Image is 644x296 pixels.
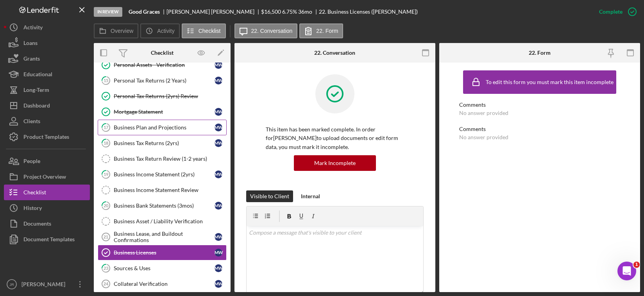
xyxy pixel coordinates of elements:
text: JR [9,282,14,287]
tspan: 17 [104,125,109,130]
tspan: 19 [104,172,109,177]
iframe: Intercom live chat [617,262,636,280]
button: Long-Term [4,82,90,98]
a: 24Collateral VerificationMW [98,276,227,292]
div: Comments [459,126,620,132]
a: Activity [4,20,90,35]
tspan: 24 [104,282,109,286]
a: Document Templates [4,231,90,247]
a: 19Business Income Statement (2yrs)MW [98,167,227,182]
div: Long-Term [23,82,49,100]
div: Business Tax Return Review (1-2 years) [114,156,226,162]
div: Mortgage Statement [114,109,215,115]
div: Clients [23,113,40,131]
div: No answer provided [459,134,508,140]
div: Business Bank Statements (3mos) [114,203,215,209]
div: Business Tax Returns (2yrs) [114,140,215,146]
button: Visible to Client [246,190,293,202]
div: Project Overview [23,169,66,187]
div: Activity [23,20,43,37]
div: [PERSON_NAME] [PERSON_NAME] [166,9,261,15]
a: 18Business Tax Returns (2yrs)MW [98,135,227,151]
a: 20Business Bank Statements (3mos)MW [98,198,227,213]
button: Mark Incomplete [294,155,376,171]
div: Business Income Statement (2yrs) [114,171,215,178]
a: Business Tax Return Review (1-2 years) [98,151,227,167]
div: Product Templates [23,129,69,147]
div: M W [215,249,222,257]
button: Project Overview [4,169,90,185]
button: Internal [297,190,324,202]
button: History [4,200,90,216]
div: Grants [23,51,40,68]
div: In Review [94,7,122,17]
button: 22. Conversation [234,23,298,38]
span: $16,500 [261,8,281,15]
div: M W [215,170,222,178]
a: Business Income Statement Review [98,182,227,198]
a: 17Business Plan and ProjectionsMW [98,120,227,135]
button: 22. Form [299,23,343,38]
button: People [4,153,90,169]
tspan: 18 [104,140,108,145]
label: Overview [111,28,133,34]
button: Loans [4,35,90,51]
a: Personal Assets - VerificationMW [98,57,227,73]
div: History [23,200,42,218]
div: M W [215,61,222,69]
p: This item has been marked complete. In order for [PERSON_NAME] to upload documents or edit form d... [266,125,404,151]
tspan: 23 [104,266,108,271]
div: Business Lease, and Buildout Confirmations [114,231,215,243]
a: Personal Tax Returns (2yrs) Review [98,88,227,104]
div: Personal Tax Returns (2 Years) [114,77,215,84]
div: Complete [599,4,623,20]
div: M W [215,77,222,84]
div: M W [215,264,222,272]
button: Activity [140,23,179,38]
div: Document Templates [23,231,75,249]
button: Complete [591,4,640,20]
a: Grants [4,51,90,66]
div: 36 mo [298,9,312,15]
button: Checklist [182,23,226,38]
a: 21Business Lease, and Buildout ConfirmationsMW [98,229,227,245]
div: Dashboard [23,98,50,115]
a: 15Personal Tax Returns (2 Years)MW [98,73,227,88]
a: Business LicensesMW [98,245,227,260]
label: 22. Conversation [251,28,293,34]
div: No answer provided [459,110,508,116]
tspan: 20 [104,203,109,208]
div: 6.75 % [282,9,297,15]
div: Personal Assets - Verification [114,62,215,68]
div: 22. Form [529,50,551,56]
div: Internal [301,190,320,202]
label: Checklist [199,28,221,34]
div: M W [215,139,222,147]
div: People [23,153,40,171]
a: Checklist [4,185,90,200]
button: JR[PERSON_NAME] [4,276,90,292]
a: Mortgage StatementMW [98,104,227,120]
button: Educational [4,66,90,82]
button: Dashboard [4,98,90,113]
button: Documents [4,216,90,231]
b: Good Graces [129,9,160,15]
tspan: 21 [104,235,108,239]
a: 23Sources & UsesMW [98,260,227,276]
div: Business Asset / Liability Verification [114,218,226,224]
div: Collateral Verification [114,281,215,287]
div: M W [215,280,222,288]
button: Clients [4,113,90,129]
div: Mark Incomplete [314,155,356,171]
div: Visible to Client [250,190,289,202]
button: Product Templates [4,129,90,145]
